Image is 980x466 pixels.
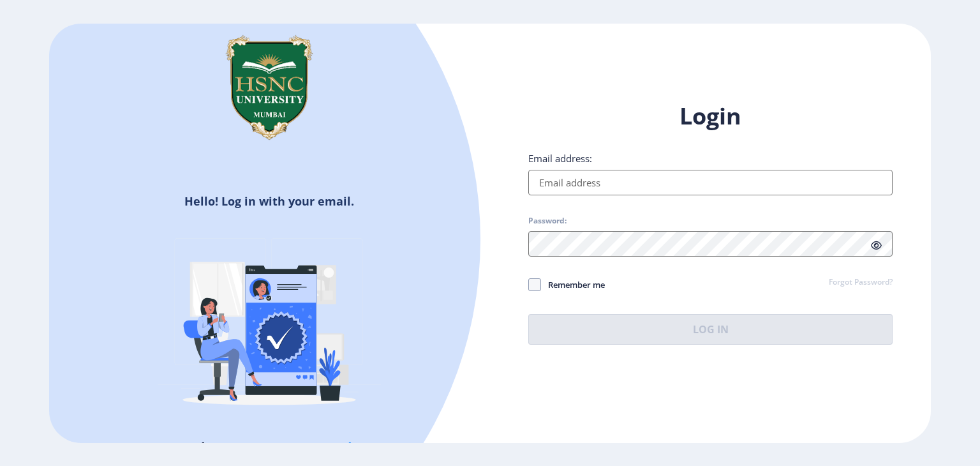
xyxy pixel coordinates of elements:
[322,438,380,457] a: Register
[528,101,893,132] h1: Login
[528,216,567,226] label: Password:
[528,170,893,195] input: Email address
[158,214,381,437] img: Verified-rafiki.svg
[829,277,893,289] a: Forgot Password?
[205,24,333,151] img: hsnc.png
[528,314,893,345] button: Log In
[528,152,592,165] label: Email address:
[59,437,480,458] h5: Don't have an account?
[541,277,605,292] span: Remember me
